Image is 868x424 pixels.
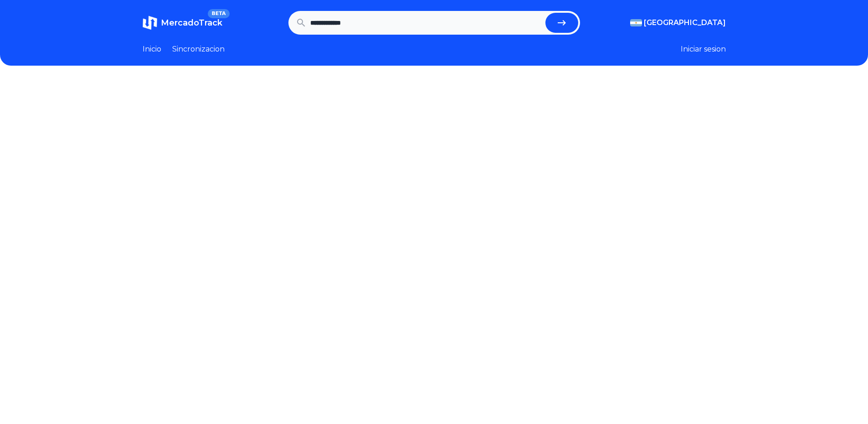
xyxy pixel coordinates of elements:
[172,44,225,55] a: Sincronizacion
[208,9,229,18] span: BETA
[644,17,726,28] span: [GEOGRAPHIC_DATA]
[143,16,157,30] img: MercadoTrack
[143,44,161,55] a: Inicio
[161,18,222,28] span: MercadoTrack
[630,17,726,28] button: [GEOGRAPHIC_DATA]
[143,16,222,30] a: MercadoTrackBETA
[630,19,642,26] img: Argentina
[681,44,726,55] button: Iniciar sesion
